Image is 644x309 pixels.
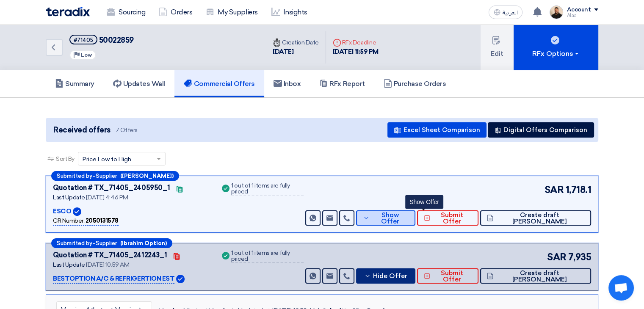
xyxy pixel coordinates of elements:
[265,3,314,22] a: Insights
[356,268,415,284] button: Hide Offer
[568,250,591,264] span: 7,935
[495,212,584,225] span: Create draft [PERSON_NAME]
[53,194,85,201] span: Last Update
[46,7,90,17] img: Teradix logo
[74,37,93,43] div: #71405
[83,155,131,164] span: Price Low to High
[116,126,138,134] span: 7 Offers
[532,49,580,59] div: RFx Options
[432,212,472,225] span: Submit Offer
[73,207,81,216] img: Verified Account
[56,154,75,163] span: Sort By
[184,80,255,88] h5: Commercial Offers
[51,171,179,181] div: –
[86,261,129,268] span: [DATE] 10:59 AM
[120,240,167,246] b: (Ibrahim Option)
[374,70,456,97] a: Purchase Orders
[274,80,301,88] h5: Inbox
[46,70,104,97] a: Summary
[174,70,264,97] a: Commercial Offers
[567,6,591,14] div: Account
[273,38,319,47] div: Creation Date
[69,35,134,45] h5: 50022859
[53,274,174,284] p: BESTOPTION A/C & REFRIGERTION EST
[489,6,522,19] button: العربية
[372,212,409,225] span: Show Offer
[96,240,117,246] span: Supplier
[356,210,415,226] button: Show Offer
[514,25,598,70] button: RFx Options
[608,275,634,301] div: Open chat
[199,3,264,22] a: My Suppliers
[86,217,119,224] b: 2050131578
[53,207,71,217] p: ESCO
[488,122,594,138] button: Digital Offers Comparison
[51,238,172,248] div: –
[481,25,514,70] button: Edit
[417,210,478,226] button: Submit Offer
[86,194,128,201] span: [DATE] 4:46 PM
[547,250,567,264] span: SAR
[319,80,365,88] h5: RFx Report
[231,183,303,196] div: 1 out of 1 items are fully priced
[99,36,134,45] span: 50022859
[55,80,94,88] h5: Summary
[502,10,517,16] span: العربية
[113,80,165,88] h5: Updates Wall
[550,6,563,19] img: MAA_1717931611039.JPG
[100,3,152,22] a: Sourcing
[120,173,174,179] b: ([PERSON_NAME])
[53,124,111,136] span: Received offers
[231,250,303,263] div: 1 out of 1 items are fully priced
[57,240,92,246] span: Submitted by
[333,47,379,57] div: [DATE] 11:59 PM
[273,47,319,57] div: [DATE]
[373,273,407,279] span: Hide Offer
[104,70,174,97] a: Updates Wall
[405,195,443,209] div: Show Offer
[495,270,584,283] span: Create draft [PERSON_NAME]
[176,275,185,283] img: Verified Account
[417,268,478,284] button: Submit Offer
[57,173,92,179] span: Submitted by
[333,38,379,47] div: RFx Deadline
[53,261,85,268] span: Last Update
[567,13,598,18] div: Alaa
[310,70,374,97] a: RFx Report
[432,270,472,283] span: Submit Offer
[53,183,170,193] div: Quotation # TX_71405_2405950_1
[53,216,119,226] div: CR Number :
[81,52,92,58] span: Low
[53,250,167,260] div: Quotation # TX_71405_2412243_1
[480,210,591,226] button: Create draft [PERSON_NAME]
[152,3,199,22] a: Orders
[387,122,486,138] button: Excel Sheet Comparison
[565,183,591,197] span: 1,718.1
[96,173,117,179] span: Supplier
[480,268,591,284] button: Create draft [PERSON_NAME]
[264,70,310,97] a: Inbox
[544,183,564,197] span: SAR
[384,80,446,88] h5: Purchase Orders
